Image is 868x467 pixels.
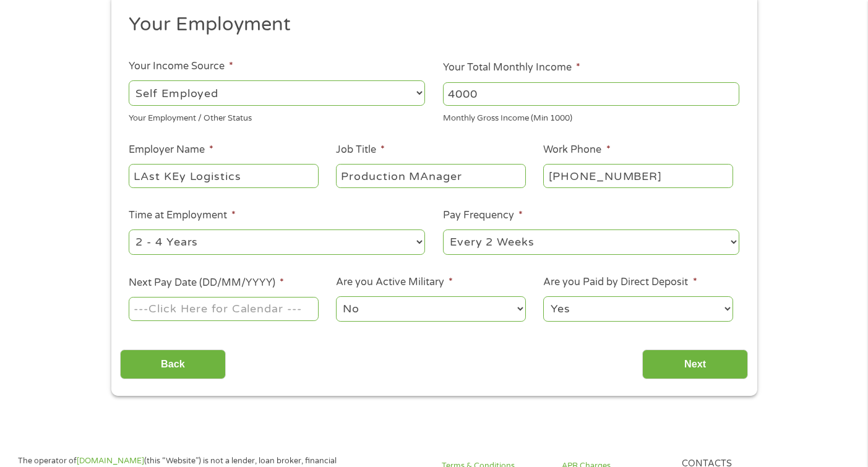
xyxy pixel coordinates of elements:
[129,164,318,187] input: Walmart
[543,144,610,156] label: Work Phone
[642,349,748,380] input: Next
[336,164,525,187] input: Cashier
[443,108,739,125] div: Monthly Gross Income (Min 1000)
[129,144,213,156] label: Employer Name
[77,456,144,466] a: [DOMAIN_NAME]
[129,297,318,320] input: ---Click Here for Calendar ---
[129,108,425,125] div: Your Employment / Other Status
[129,12,730,37] h2: Your Employment
[543,276,697,289] label: Are you Paid by Direct Deposit
[336,144,385,156] label: Job Title
[443,82,739,106] input: 1800
[129,60,233,73] label: Your Income Source
[129,276,284,289] label: Next Pay Date (DD/MM/YYYY)
[443,209,523,222] label: Pay Frequency
[543,164,733,187] input: (231) 754-4010
[129,209,236,222] label: Time at Employment
[443,61,580,74] label: Your Total Monthly Income
[336,276,453,289] label: Are you Active Military
[120,349,226,380] input: Back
